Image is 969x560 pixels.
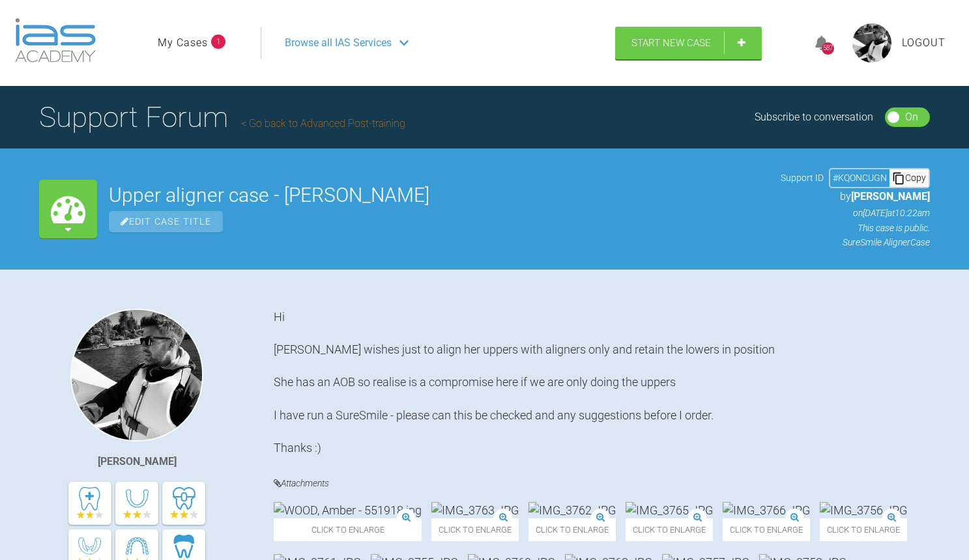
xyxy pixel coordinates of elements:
div: 587 [822,42,834,55]
a: My Cases [158,35,208,51]
img: IMG_3756.JPG [820,502,907,518]
span: Click to enlarge [528,518,616,541]
a: Start New Case [615,27,762,59]
span: Browse all IAS Services [285,35,392,51]
p: by [781,188,930,205]
img: IMG_3762.JPG [528,502,616,518]
span: Click to enlarge [274,518,422,541]
span: Start New Case [631,37,711,49]
span: Click to enlarge [431,518,519,541]
a: Go back to Advanced Post-training [241,117,405,130]
img: WOOD, Amber - 551918.jpg [274,502,422,518]
div: Hi [PERSON_NAME] wishes just to align her uppers with aligners only and retain the lowers in posi... [274,309,930,456]
span: 1 [211,35,225,49]
div: # KQONCUGN [830,171,889,185]
h4: Attachments [274,475,930,492]
img: IMG_3765.JPG [626,502,713,518]
h2: Upper aligner case - [PERSON_NAME] [109,186,769,205]
span: Edit Case Title [109,211,223,232]
a: Logout [902,35,946,51]
div: Subscribe to conversation [755,109,873,126]
p: on [DATE] at 10:22am [781,206,930,220]
span: Click to enlarge [723,518,810,541]
div: [PERSON_NAME] [98,453,177,470]
div: On [905,109,918,126]
span: [PERSON_NAME] [851,190,930,203]
img: profile.png [852,23,891,63]
span: Click to enlarge [626,518,713,541]
p: SureSmile Aligner Case [781,235,930,249]
img: IMG_3766.JPG [723,502,810,518]
p: This case is public. [781,221,930,235]
img: IMG_3763.JPG [431,502,519,518]
img: logo-light.3e3ef733.png [15,18,96,63]
h1: Support Forum [39,94,405,140]
div: Copy [889,169,929,186]
img: David Birkin [70,309,203,441]
span: Support ID [781,171,824,185]
span: Click to enlarge [820,518,907,541]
